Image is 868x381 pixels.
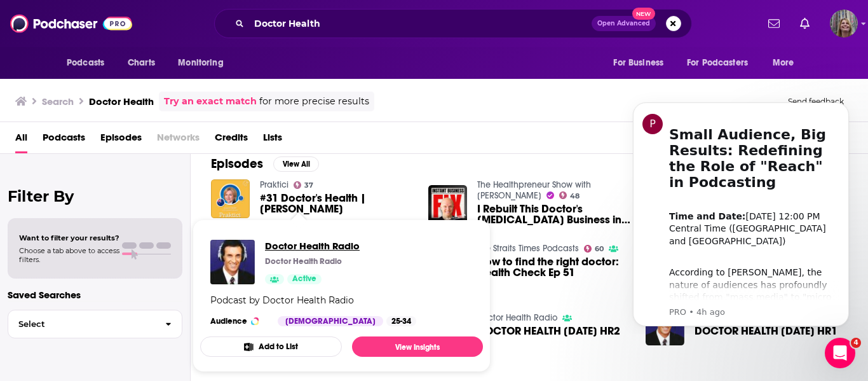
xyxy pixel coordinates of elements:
[210,294,354,306] div: Podcast by Doctor Health Radio
[428,185,467,224] img: I Rebuilt This Doctor's Health Coaching Business in 30 Minutes
[200,336,342,357] button: Add to List
[795,13,815,34] a: Show notifications dropdown
[584,245,604,253] a: 60
[8,187,182,205] h2: Filter By
[10,11,132,36] img: Podchaser - Follow, Share and Rate Podcasts
[210,240,255,284] img: Doctor Health Radio
[67,54,104,72] span: Podcasts
[477,326,620,336] span: DOCTOR HEALTH [DATE] HR2
[265,256,342,267] p: Doctor Health Radio
[273,156,319,172] button: View All
[164,94,257,109] a: Try an exact match
[214,9,692,38] div: Search podcasts, credits, & more...
[304,183,313,188] span: 37
[477,256,630,278] a: How to find the right doctor: Health Check Ep 51
[19,233,119,242] span: Want to filter your results?
[613,54,663,72] span: For Business
[211,179,250,218] img: #31 Doctor's Health | Leanne Rowe
[265,240,360,252] a: Doctor Health Radio
[287,274,322,284] a: Active
[89,95,154,107] h3: Doctor Health
[211,156,319,172] a: EpisodesView All
[119,51,163,75] a: Charts
[215,127,248,153] a: Credits
[157,127,200,153] span: Networks
[477,326,620,336] a: DOCTOR HEALTH 12-23-17 HR2
[292,273,316,286] span: Active
[260,179,288,190] a: Praktici
[169,51,240,75] button: open menu
[830,10,858,38] button: Show profile menu
[477,312,557,323] a: Doctor Health Radio
[58,51,121,75] button: open menu
[352,336,483,357] a: View Insights
[15,127,27,153] a: All
[679,51,766,75] button: open menu
[763,13,785,34] a: Show notifications dropdown
[477,179,591,201] a: The Healthpreneur Show with Yuri Elkaim
[249,13,592,34] input: Search podcasts, credits, & more...
[477,204,630,225] a: I Rebuilt This Doctor's Health Coaching Business in 30 Minutes
[19,246,119,264] span: Choose a tab above to access filters.
[830,10,858,38] span: Logged in as CGorges
[851,338,861,348] span: 4
[42,95,74,107] h3: Search
[614,91,868,334] iframe: Intercom notifications message
[597,20,650,27] span: Open Advanced
[128,54,155,72] span: Charts
[263,127,282,153] a: Lists
[178,54,223,72] span: Monitoring
[687,54,748,72] span: For Podcasters
[764,51,810,75] button: open menu
[259,94,369,109] span: for more precise results
[260,193,413,214] a: #31 Doctor's Health | Leanne Rowe
[604,51,679,75] button: open menu
[8,289,182,301] p: Saved Searches
[386,316,416,326] div: 25-34
[8,320,155,328] span: Select
[570,193,580,199] span: 48
[477,204,630,225] span: I Rebuilt This Doctor's [MEDICAL_DATA] Business in 30 Minutes
[632,8,655,20] span: New
[8,310,182,338] button: Select
[559,191,580,199] a: 48
[294,181,314,189] a: 37
[211,156,263,172] h2: Episodes
[43,127,85,153] a: Podcasts
[595,246,604,252] span: 60
[830,10,858,38] img: User Profile
[260,193,413,214] span: #31 Doctor's Health | [PERSON_NAME]
[825,338,855,368] iframe: Intercom live chat
[477,243,579,254] a: The Straits Times Podcasts
[592,16,656,31] button: Open AdvancedNew
[278,316,383,326] div: [DEMOGRAPHIC_DATA]
[773,54,794,72] span: More
[100,127,142,153] a: Episodes
[210,316,268,326] h3: Audience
